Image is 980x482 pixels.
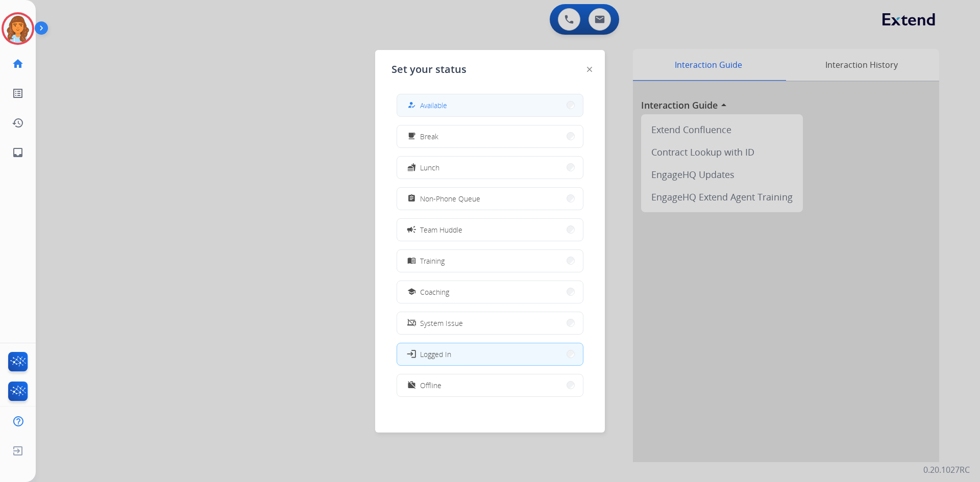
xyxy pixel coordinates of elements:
[407,101,416,110] mat-icon: how_to_reg
[397,374,583,396] button: Offline
[420,318,463,328] span: System Issue
[406,224,416,235] mat-icon: campaign
[420,224,462,235] span: Team Huddle
[587,67,592,72] img: close-button
[407,319,416,327] mat-icon: phonelink_off
[12,58,24,70] mat-icon: home
[407,163,416,172] mat-icon: fastfood
[4,14,32,43] img: avatar
[397,312,583,334] button: System Issue
[397,125,583,147] button: Break
[397,188,583,210] button: Non-Phone Queue
[397,157,583,179] button: Lunch
[420,349,451,360] span: Logged In
[420,100,447,111] span: Available
[407,132,416,141] mat-icon: free_breakfast
[407,257,416,265] mat-icon: menu_book
[420,380,442,391] span: Offline
[391,62,467,77] span: Set your status
[397,219,583,241] button: Team Huddle
[923,464,970,476] p: 0.20.1027RC
[420,287,449,297] span: Coaching
[420,162,439,173] span: Lunch
[397,281,583,303] button: Coaching
[12,146,24,159] mat-icon: inbox
[406,349,416,359] mat-icon: login
[12,117,24,129] mat-icon: history
[407,194,416,203] mat-icon: assignment
[397,250,583,272] button: Training
[407,288,416,296] mat-icon: school
[420,256,445,266] span: Training
[397,343,583,365] button: Logged In
[397,94,583,116] button: Available
[407,381,416,390] mat-icon: work_off
[420,193,480,204] span: Non-Phone Queue
[420,131,438,142] span: Break
[12,87,24,99] mat-icon: list_alt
